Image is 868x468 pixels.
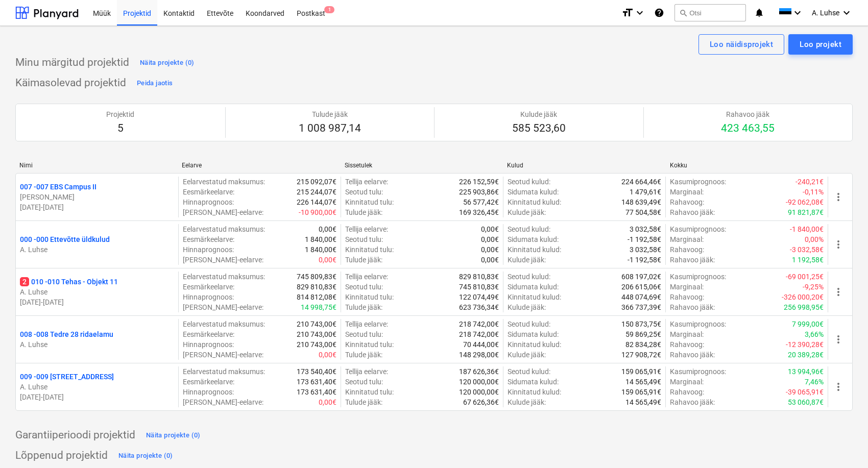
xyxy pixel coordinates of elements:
[459,177,499,187] p: 226 152,59€
[297,177,336,187] p: 215 092,07€
[305,244,336,255] p: 1 840,00€
[670,255,715,265] p: Rahavoo jääk :
[459,387,499,397] p: 120 000,00€
[182,162,336,169] div: Eelarve
[183,292,234,302] p: Hinnaprognoos :
[459,282,499,292] p: 745 810,83€
[20,339,174,350] p: A. Luhse
[183,302,263,312] p: [PERSON_NAME]-eelarve :
[345,397,382,407] p: Tulude jääk :
[297,319,336,329] p: 210 743,00€
[183,224,265,234] p: Eelarvestatud maksumus :
[20,277,29,286] span: 2
[297,292,336,302] p: 814 812,08€
[805,329,824,339] p: 3,66%
[297,366,336,377] p: 173 540,40€
[319,397,336,407] p: 0,00€
[792,255,824,265] p: 1 192,58€
[140,57,195,69] div: Näita projekte (0)
[183,350,263,360] p: [PERSON_NAME]-eelarve :
[508,319,550,329] p: Seotud kulud :
[297,272,336,282] p: 745 809,83€
[788,34,853,55] button: Loo projekt
[508,377,559,387] p: Sidumata kulud :
[630,187,661,197] p: 1 479,61€
[463,339,499,350] p: 70 444,00€
[297,197,336,207] p: 226 144,07€
[20,192,174,202] p: [PERSON_NAME]
[670,292,704,302] p: Rahavoog :
[670,339,704,350] p: Rahavoog :
[832,191,845,203] span: more_vert
[508,207,546,217] p: Kulude jääk :
[670,282,704,292] p: Marginaal :
[670,177,726,187] p: Kasumiprognoos :
[840,7,853,19] i: keyboard_arrow_down
[183,207,263,217] p: [PERSON_NAME]-eelarve :
[621,366,661,377] p: 159 065,91€
[106,121,134,136] p: 5
[625,397,661,407] p: 14 565,49€
[621,319,661,329] p: 150 873,75€
[803,282,824,292] p: -9,25%
[621,272,661,282] p: 608 197,02€
[670,272,726,282] p: Kasumiprognoos :
[508,255,546,265] p: Kulude jääk :
[345,319,388,329] p: Tellija eelarve :
[508,292,561,302] p: Kinnitatud kulud :
[345,377,383,387] p: Seotud tulu :
[791,7,804,19] i: keyboard_arrow_down
[670,234,704,244] p: Marginaal :
[20,297,174,307] p: [DATE] - [DATE]
[628,255,661,265] p: -1 192,58€
[670,224,726,234] p: Kasumiprognoos :
[670,366,726,377] p: Kasumiprognoos :
[345,282,383,292] p: Seotud tulu :
[630,244,661,255] p: 3 032,58€
[319,255,336,265] p: 0,00€
[670,397,715,407] p: Rahavoo jääk :
[20,392,174,402] p: [DATE] - [DATE]
[183,244,234,255] p: Hinnaprognoos :
[508,197,561,207] p: Kinnitatud kulud :
[299,109,361,119] p: Tulude jääk
[817,419,868,468] div: Vestlusvidin
[183,255,263,265] p: [PERSON_NAME]-eelarve :
[345,234,383,244] p: Seotud tulu :
[788,366,824,377] p: 13 994,96€
[15,56,129,70] p: Minu märgitud projektid
[15,428,135,442] p: Garantiiperioodi projektid
[621,197,661,207] p: 148 639,49€
[634,7,646,19] i: keyboard_arrow_down
[625,329,661,339] p: 59 869,25€
[459,302,499,312] p: 623 736,34€
[508,302,546,312] p: Kulude jääk :
[183,377,234,387] p: Eesmärkeelarve :
[297,387,336,397] p: 173 631,40€
[345,197,394,207] p: Kinnitatud tulu :
[183,234,234,244] p: Eesmärkeelarve :
[345,387,394,397] p: Kinnitatud tulu :
[345,207,382,217] p: Tulude jääk :
[625,207,661,217] p: 77 504,58€
[20,234,110,244] p: 000 - 000 Ettevõtte üldkulud
[143,427,203,444] button: Näita projekte (0)
[625,377,661,387] p: 14 565,49€
[106,109,134,119] p: Projektid
[832,381,845,393] span: more_vert
[621,387,661,397] p: 159 065,91€
[782,292,824,302] p: -326 000,20€
[786,197,824,207] p: -92 062,08€
[299,121,361,136] p: 1 008 987,14
[15,449,108,463] p: Lõppenud projektid
[832,238,845,251] span: more_vert
[183,272,265,282] p: Eelarvestatud maksumus :
[319,224,336,234] p: 0,00€
[459,272,499,282] p: 829 810,83€
[710,38,773,51] div: Loo näidisprojekt
[621,7,634,19] i: format_size
[508,187,559,197] p: Sidumata kulud :
[508,234,559,244] p: Sidumata kulud :
[345,339,394,350] p: Kinnitatud tulu :
[508,397,546,407] p: Kulude jääk :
